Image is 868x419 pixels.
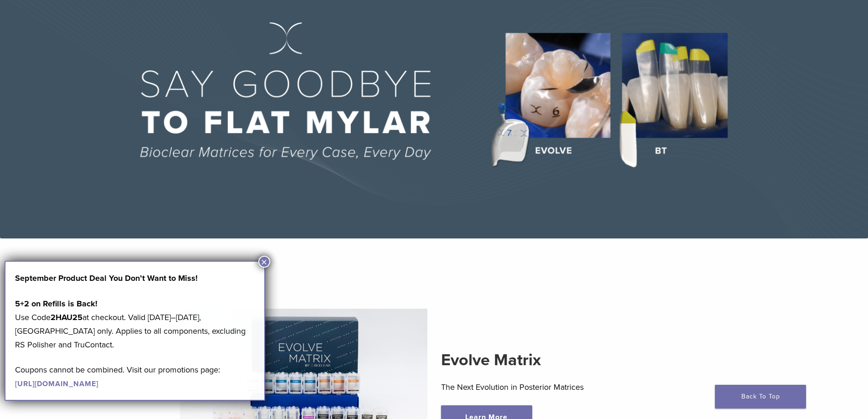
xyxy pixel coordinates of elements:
a: Back To Top [715,385,806,409]
p: The Next Evolution in Posterior Matrices [441,380,688,394]
h2: Evolve Matrix [441,349,688,371]
button: Close [258,256,270,268]
a: [URL][DOMAIN_NAME] [15,379,98,388]
strong: 2HAU25 [51,312,82,322]
p: Coupons cannot be combined. Visit our promotions page: [15,363,255,390]
strong: September Product Deal You Don’t Want to Miss! [15,273,198,283]
p: Use Code at checkout. Valid [DATE]–[DATE], [GEOGRAPHIC_DATA] only. Applies to all components, exc... [15,297,255,352]
strong: 5+2 on Refills is Back! [15,299,98,309]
